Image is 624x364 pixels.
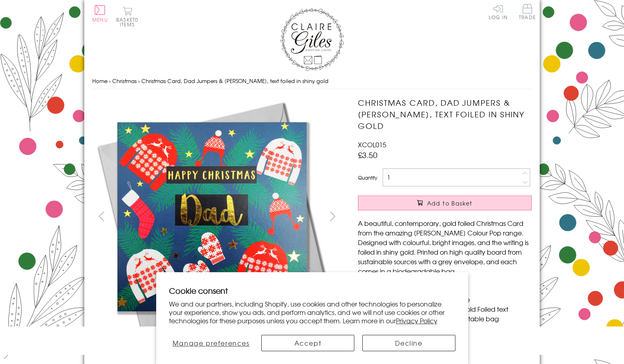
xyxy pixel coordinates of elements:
[358,196,532,210] button: Add to Basket
[342,97,582,336] img: Christmas Card, Dad Jumpers & Mittens, text foiled in shiny gold
[358,140,386,149] span: XCOL015
[92,73,532,89] nav: breadcrumbs
[92,16,108,23] span: Menu
[358,218,532,276] p: A beautiful, contemporary, gold foiled Christmas Card from the amazing [PERSON_NAME] Colour Pop r...
[112,77,137,85] a: Christmas
[358,149,378,160] span: £3.50
[362,335,455,351] button: Decline
[169,285,455,296] h2: Cookie consent
[280,8,344,71] img: Claire Giles Greetings Cards
[358,174,377,181] label: Quantity
[109,77,111,85] span: ›
[324,207,342,225] button: next
[519,4,536,20] span: Trade
[92,97,332,336] img: Christmas Card, Dad Jumpers & Mittens, text foiled in shiny gold
[489,4,508,20] a: Log In
[92,207,110,225] button: prev
[396,316,437,325] a: Privacy Policy
[519,4,536,21] a: Trade
[120,16,138,28] span: 0 items
[358,97,532,131] h1: Christmas Card, Dad Jumpers & [PERSON_NAME], text foiled in shiny gold
[427,199,473,207] span: Add to Basket
[116,6,138,27] button: Basket0 items
[261,335,354,351] button: Accept
[169,335,253,351] button: Manage preferences
[138,77,140,85] span: ›
[141,77,328,85] span: Christmas Card, Dad Jumpers & [PERSON_NAME], text foiled in shiny gold
[92,77,107,85] a: Home
[92,5,108,22] button: Menu
[173,338,250,348] span: Manage preferences
[169,300,455,324] p: We and our partners, including Shopify, use cookies and other technologies to personalize your ex...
